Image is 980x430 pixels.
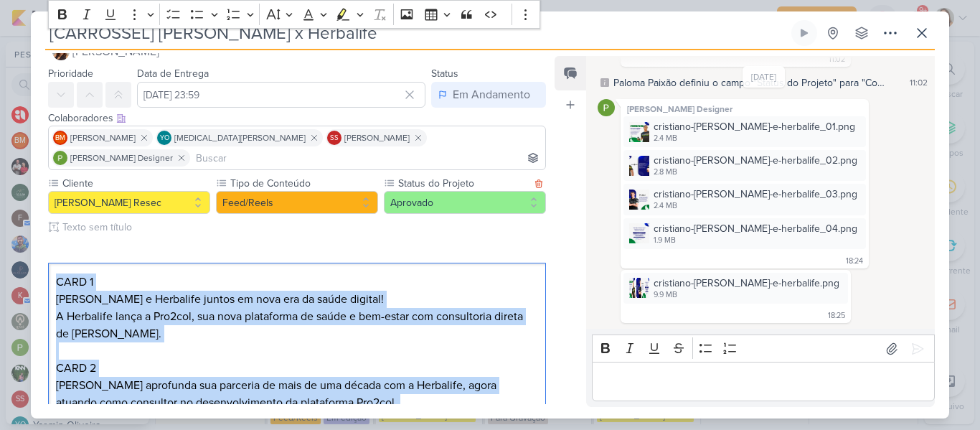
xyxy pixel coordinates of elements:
button: Em Andamento [431,82,546,108]
div: 2.8 MB [654,167,857,178]
label: Status do Projeto [397,176,530,191]
div: 1.9 MB [654,235,857,246]
img: F5vgczjgr7aTU6ST5dQRt8wvYLEKNhwnWg4nLoEU.png [629,190,649,210]
label: Data de Entrega [137,67,209,80]
div: cristiano-ronaldo-e-herbalife_03.png [623,184,866,215]
div: cristiano-[PERSON_NAME]-e-herbalife_03.png [654,187,857,202]
input: Texto sem título [60,220,546,235]
div: [PERSON_NAME] Designer [623,102,866,116]
div: cristiano-ronaldo-e-herbalife_02.png [623,150,866,181]
div: Editor editing area: main [592,362,935,401]
div: cristiano-ronaldo-e-herbalife_01.png [623,116,866,147]
p: BM [55,135,65,142]
input: Select a date [137,82,425,108]
div: cristiano-[PERSON_NAME]-e-herbalife.png [654,276,839,291]
label: Status [431,67,458,80]
label: Tipo de Conteúdo [229,176,378,191]
button: [PERSON_NAME] Resec [48,191,210,214]
img: Paloma Paixão Designer [53,151,67,165]
p: SS [330,135,339,142]
div: 9.9 MB [654,289,839,301]
img: wEwGASxecEwYM4UOVEHyp0jfD3ZSsshNJETrD5mq.png [629,278,649,298]
label: Prioridade [48,67,93,80]
div: Simone Regina Sa [327,131,341,145]
p: CARD 2 [56,360,538,377]
div: 11:02 [910,76,928,89]
span: [PERSON_NAME] Designer [70,151,173,164]
img: JfRXmOafkAh4ueAbnPXWvh0DZ4viksuu90ptugVL.png [629,223,649,243]
input: Kard Sem Título [45,20,788,46]
div: Colaboradores [48,111,546,126]
div: cristiano-[PERSON_NAME]-e-herbalife_01.png [654,119,855,134]
input: Buscar [193,149,542,167]
div: cristiano-ronaldo-e-herbalife.png [623,273,848,304]
div: Beth Monteiro [53,131,67,145]
p: YO [160,135,169,142]
div: 18:25 [828,310,845,322]
div: 18:24 [846,256,863,267]
div: 2.4 MB [654,200,857,212]
div: Editor toolbar [592,335,935,363]
div: Paloma Paixão definiu o campo "Status do Projeto" para "Com a Fran" [613,75,890,90]
div: Este log é visível à todos no kard [600,78,609,87]
div: Em Andamento [453,86,530,103]
span: [PERSON_NAME] [344,131,410,144]
img: BaHWkItfrUqMLcCWie6DurZBohESUVyrRISCjxQe.png [629,122,649,142]
button: Feed/Reels [216,191,378,214]
div: cristiano-[PERSON_NAME]-e-herbalife_02.png [654,153,857,168]
span: [PERSON_NAME] [70,131,136,144]
label: Cliente [61,176,210,191]
img: OKYLQSa9DlO5ohC8PSdOE7vPWlJoSbgeBjgmDTkG.png [629,156,649,176]
p: A Herbalife lança a Pro2col, sua nova plataforma de saúde e bem-estar com consultoria direta de [... [56,308,538,342]
img: Paloma Paixão Designer [598,99,615,116]
div: Yasmin Oliveira [157,131,171,145]
button: Aprovado [384,191,546,214]
p: [PERSON_NAME] e Herbalife juntos em nova era da saúde digital! [56,291,538,308]
p: CARD 1 [56,274,538,291]
div: 2.4 MB [654,133,855,144]
div: cristiano-[PERSON_NAME]-e-herbalife_04.png [654,221,857,236]
div: Ligar relógio [798,27,810,39]
div: cristiano-ronaldo-e-herbalife_04.png [623,218,866,249]
span: [MEDICAL_DATA][PERSON_NAME] [174,131,306,144]
p: [PERSON_NAME] aprofunda sua parceria de mais de uma década com a Herbalife, agora atuando como co... [56,377,538,411]
div: 11:02 [829,54,845,65]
